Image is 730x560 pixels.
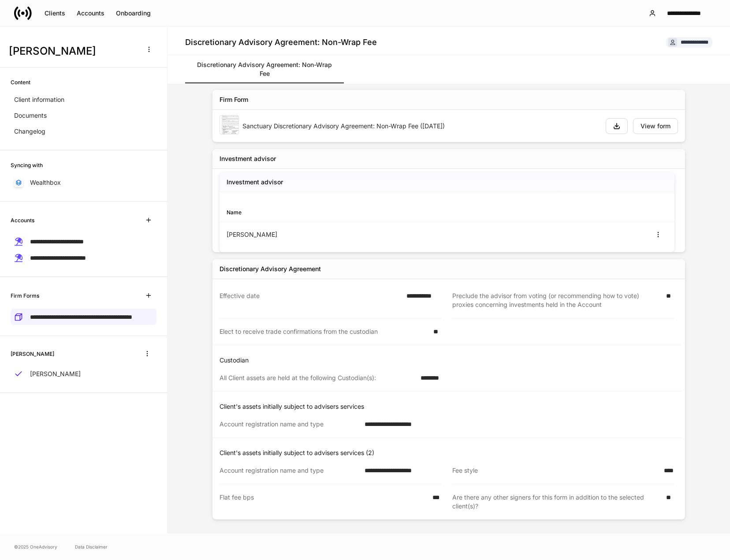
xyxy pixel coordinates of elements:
p: Client information [14,95,64,104]
div: Preclude the advisor from voting (or recommending how to vote) proxies concerning investments hel... [452,291,661,309]
div: All Client assets are held at the following Custodian(s): [220,373,415,382]
span: © 2025 OneAdvisory [14,543,57,550]
h6: Content [11,78,30,86]
a: Client information [11,92,156,108]
div: Sanctuary Discretionary Advisory Agreement: Non-Wrap Fee ([DATE]) [242,122,599,131]
p: Client's assets initially subject to advisers services [220,402,682,411]
h6: [PERSON_NAME] [11,350,54,358]
p: Documents [14,111,47,120]
div: Accounts [77,10,104,16]
a: [PERSON_NAME] [11,366,156,382]
div: Investment advisor [220,154,276,163]
p: Custodian [220,356,682,365]
div: Clients [45,10,65,16]
div: Effective date [220,291,401,309]
button: Accounts [71,6,110,20]
div: Onboarding [116,10,151,16]
a: Data Disclaimer [75,543,108,550]
button: Onboarding [110,6,156,20]
div: View form [641,123,670,129]
h6: Firm Forms [11,291,39,300]
div: Flat fee bps [220,493,427,511]
div: [PERSON_NAME] [227,230,447,239]
a: Discretionary Advisory Agreement: Non-Wrap Fee [185,55,344,83]
p: [PERSON_NAME] [30,370,81,378]
p: Wealthbox [30,178,61,187]
h6: Syncing with [11,161,43,169]
div: Name [227,208,447,217]
h4: Discretionary Advisory Agreement: Non-Wrap Fee [185,37,377,48]
div: Discretionary Advisory Agreement [220,265,321,273]
a: Documents [11,108,156,123]
div: Account registration name and type [220,466,359,475]
button: View form [633,118,678,134]
div: Firm Form [220,95,248,104]
div: Fee style [452,466,659,475]
h5: Investment advisor [227,178,283,187]
a: Wealthbox [11,175,156,190]
p: Changelog [14,127,45,136]
h6: Accounts [11,216,34,224]
h3: [PERSON_NAME] [9,44,136,58]
button: Clients [39,6,71,20]
p: Client's assets initially subject to advisers services (2) [220,448,682,457]
div: Elect to receive trade confirmations from the custodian [220,327,428,336]
div: Are there any other signers for this form in addition to the selected client(s)? [452,493,661,511]
a: Changelog [11,123,156,139]
div: Account registration name and type [220,420,359,429]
